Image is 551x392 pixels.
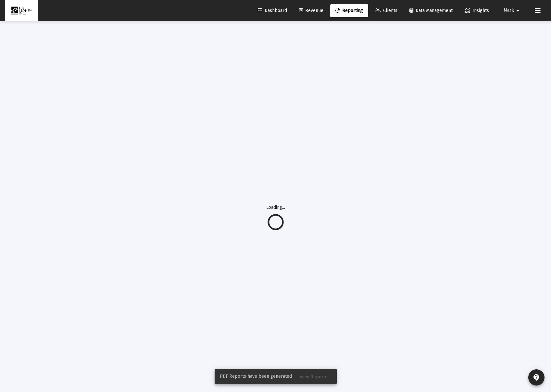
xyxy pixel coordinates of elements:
[258,8,287,13] span: Dashboard
[294,371,332,382] button: View Reports
[404,4,458,17] a: Data Management
[300,374,327,380] span: View Reports
[370,4,403,17] a: Clients
[465,8,489,13] span: Insights
[299,8,323,13] span: Revenue
[459,4,494,17] a: Insights
[220,373,292,380] span: PDF Reports have been generated
[330,4,368,17] a: Reporting
[375,8,397,13] span: Clients
[496,4,530,17] button: Mark
[504,8,514,13] span: Mark
[294,4,329,17] a: Revenue
[335,8,363,13] span: Reporting
[253,4,292,17] a: Dashboard
[532,374,540,381] mat-icon: contact_support
[409,8,453,13] span: Data Management
[10,4,33,17] img: Dashboard
[514,4,522,17] mat-icon: arrow_drop_down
